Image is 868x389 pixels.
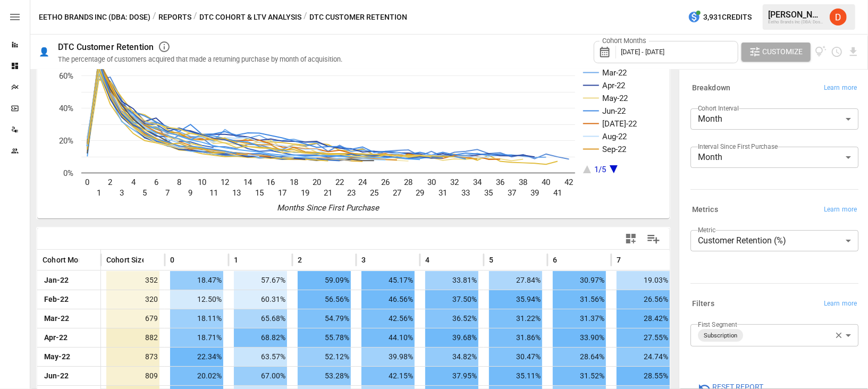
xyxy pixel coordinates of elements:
span: 36.52% [425,309,478,328]
span: 57.67% [234,271,287,290]
div: 👤 [39,47,49,57]
span: 7 [617,255,621,265]
span: 0 [170,255,174,265]
span: Learn more [824,299,857,309]
text: 11 [209,188,218,198]
span: 28.55% [617,367,670,385]
span: 2 [298,255,302,265]
text: 7 [165,188,170,198]
span: Learn more [824,83,857,94]
span: 20.02% [170,367,223,385]
span: 33.81% [425,271,478,290]
text: 3 [120,188,124,198]
span: 68.82% [234,328,287,347]
text: 42 [565,177,574,187]
span: 4 [425,255,429,265]
span: Jan-22 [43,271,70,290]
span: 54.79% [298,309,351,328]
label: Cohort Months [600,36,649,46]
text: 36 [496,177,504,187]
button: Sort [175,252,190,267]
img: Daley Meistrell [830,9,847,26]
span: Cohort Month [43,255,90,265]
text: 20 [313,177,321,187]
span: 320 [106,290,159,309]
text: May-22 [602,94,628,103]
span: 3 [361,255,366,265]
span: 31.56% [553,290,606,309]
span: 42.15% [361,367,415,385]
div: DTC Customer Retention [58,42,154,52]
text: 39 [530,188,539,198]
text: 21 [324,188,333,198]
span: May-22 [43,348,72,366]
div: / [304,11,307,24]
span: 27.55% [617,328,670,347]
text: 29 [416,188,424,198]
span: 18.11% [170,309,223,328]
span: 6 [553,255,557,265]
span: 35.11% [489,367,542,385]
button: View documentation [815,43,827,62]
text: 12 [221,177,229,187]
button: Sort [622,252,637,267]
button: Schedule report [831,46,843,58]
text: 14 [243,177,252,187]
text: 25 [370,188,378,198]
span: Mar-22 [43,309,71,328]
span: 35.94% [489,290,542,309]
span: Learn more [824,205,857,215]
span: Feb-22 [43,290,70,309]
button: Daley Meistrell [823,2,853,32]
text: Jun-22 [602,106,626,116]
text: 18 [290,177,298,187]
span: [DATE] - [DATE] [621,48,664,56]
span: 46.56% [361,290,415,309]
div: The percentage of customers acquired that made a returning purchase by month of acquisition. [58,55,342,63]
span: 3,931 Credits [703,11,752,24]
span: Customize [763,45,803,58]
h6: Filters [692,298,714,310]
span: Subscription [700,329,741,342]
text: Aug-22 [602,132,627,141]
text: 1/5 [595,165,606,174]
button: Sort [558,252,573,267]
text: 28 [404,177,413,187]
text: [DATE]-22 [602,119,637,129]
span: 18.71% [170,328,223,347]
span: Jun-22 [43,367,70,385]
span: 37.95% [425,367,478,385]
label: Cohort Interval [698,104,739,113]
span: 679 [106,309,159,328]
text: 20% [59,136,73,146]
text: Months Since First Purchase [277,203,380,213]
text: 26 [381,177,390,187]
label: Metric [698,225,715,234]
span: 19.03% [617,271,670,290]
text: 13 [232,188,241,198]
span: 33.90% [553,328,606,347]
text: Sep-22 [602,145,626,154]
text: 19 [301,188,309,198]
div: [PERSON_NAME] [768,10,823,20]
span: 56.56% [298,290,351,309]
text: 9 [189,188,193,198]
svg: A chart. [37,27,670,218]
span: 30.47% [489,348,542,366]
button: Download report [847,46,859,58]
text: 23 [347,188,356,198]
span: 31.37% [553,309,606,328]
span: 1 [234,255,238,265]
div: / [153,11,156,24]
div: / [193,11,197,24]
span: 352 [106,271,159,290]
span: 31.52% [553,367,606,385]
text: 38 [519,177,527,187]
div: Month [690,147,858,168]
span: Apr-22 [43,328,69,347]
span: 34.82% [425,348,478,366]
button: Manage Columns [642,227,665,251]
span: 42.56% [361,309,415,328]
button: Sort [80,252,95,267]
